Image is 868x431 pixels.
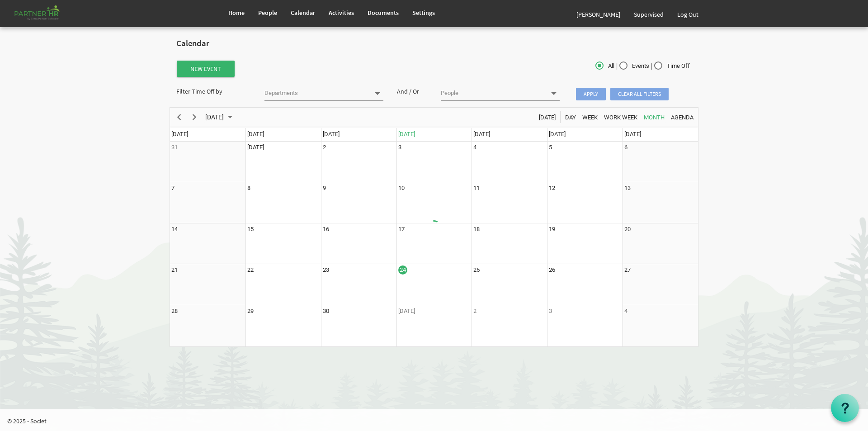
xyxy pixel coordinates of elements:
[595,62,614,70] span: All
[258,9,277,17] span: People
[170,107,698,347] schedule: of September 2025
[368,9,399,17] span: Documents
[570,2,627,27] a: [PERSON_NAME]
[634,10,664,19] span: Supervised
[291,9,315,17] span: Calendar
[264,87,369,99] input: Departments
[176,39,692,48] h2: Calendar
[177,61,235,77] button: New Event
[441,87,545,99] input: People
[610,88,669,100] span: Clear all filters
[228,9,245,17] span: Home
[7,417,868,426] p: © 2025 - Societ
[654,62,690,70] span: Time Off
[619,62,649,70] span: Events
[522,60,698,73] div: | |
[627,2,670,27] a: Supervised
[670,2,705,27] a: Log Out
[576,88,606,100] span: Apply
[390,87,434,96] div: And / Or
[412,9,435,17] span: Settings
[329,9,354,17] span: Activities
[170,87,258,96] div: Filter Time Off by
